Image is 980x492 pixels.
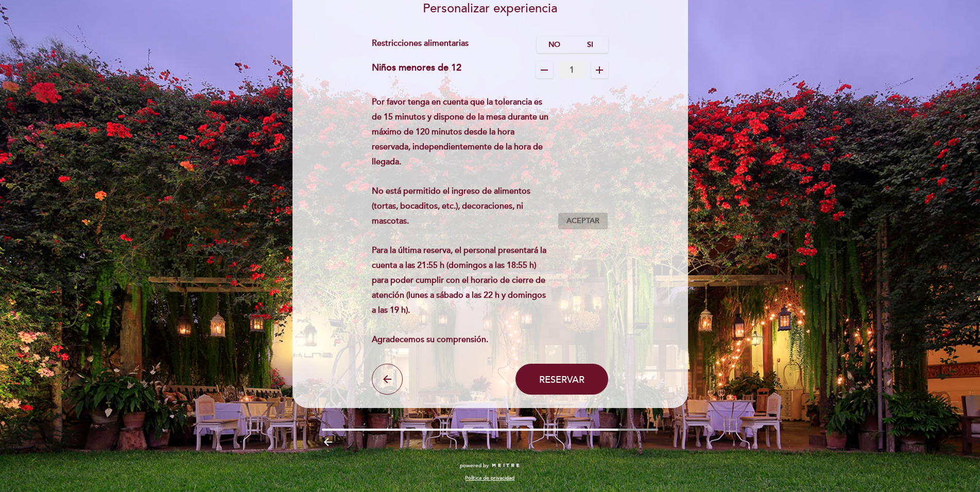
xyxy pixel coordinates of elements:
[372,36,537,53] div: Restricciones alimentarias
[423,1,557,16] span: Personalizar experiencia
[372,95,558,347] div: Por favor tenga en cuenta que la tolerancia es de 15 minutos y dispone de la mesa durante un máxi...
[537,36,573,53] label: No
[322,436,334,448] i: arrow_backward
[372,61,461,78] div: Niños menores de 12
[465,474,514,482] a: Política de privacidad
[381,373,393,385] i: arrow_back
[460,462,521,469] a: powered by
[515,364,608,395] button: Reservar
[372,364,403,395] button: arrow_back
[539,374,584,385] span: Reservar
[572,36,608,53] label: Si
[460,462,489,469] span: powered by
[491,463,521,468] img: MEITRE
[538,64,551,76] i: remove
[593,64,606,76] i: add
[566,216,599,227] span: Aceptar
[558,212,608,230] button: Aceptar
